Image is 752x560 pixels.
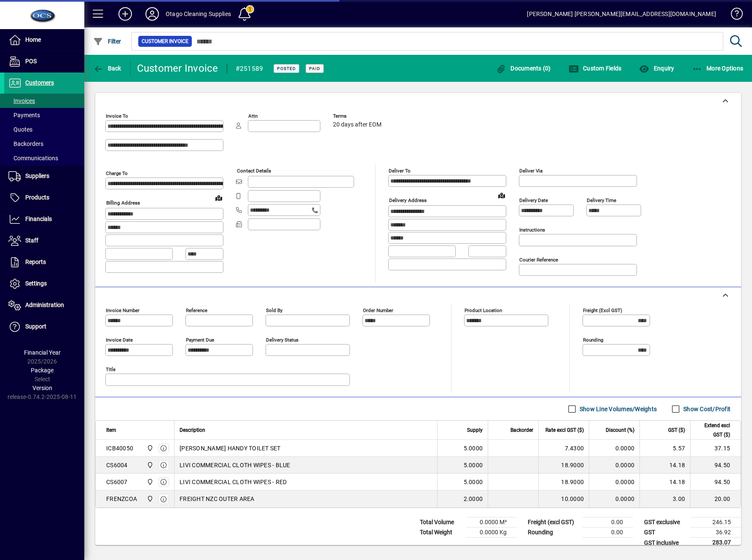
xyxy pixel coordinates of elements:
mat-label: Delivery time [587,197,616,203]
div: 18.9000 [544,478,584,486]
span: 2.0000 [464,495,483,503]
label: Show Line Volumes/Weights [578,405,657,413]
span: Home [25,36,41,43]
td: 14.18 [639,474,690,490]
mat-label: Sold by [266,307,282,313]
div: Otago Cleaning Supplies [166,7,231,21]
mat-label: Invoice To [106,113,128,119]
button: Enquiry [637,61,676,76]
span: Reports [25,258,46,265]
span: Staff [25,237,38,244]
span: FREIGHT NZC OUTER AREA [180,495,255,503]
span: Customers [25,79,54,86]
div: CS6007 [106,478,128,486]
button: Documents (0) [494,61,553,76]
td: 0.0000 M³ [466,517,517,528]
td: 14.18 [639,457,690,474]
button: Back [91,61,124,76]
button: Add [112,6,139,22]
td: 0.00 [583,517,633,528]
div: ICB40050 [106,444,133,452]
button: More Options [690,61,746,76]
div: 7.4300 [544,444,584,452]
mat-label: Title [106,366,115,372]
a: POS [4,51,84,72]
td: Freight (excl GST) [524,517,583,528]
td: 36.92 [690,528,741,538]
a: Home [4,30,84,51]
span: POS [25,58,37,65]
div: #251589 [236,62,263,75]
td: Rounding [524,528,583,538]
span: Central [145,477,154,487]
a: Payments [4,108,84,122]
span: Payments [8,112,40,118]
mat-label: Delivery status [266,337,298,343]
span: Paid [309,66,320,71]
span: Products [25,194,49,201]
mat-label: Product location [465,307,502,313]
td: 94.50 [690,457,741,474]
a: Quotes [4,122,84,137]
span: Backorder [510,425,533,435]
span: Invoices [8,97,35,104]
span: Settings [25,280,47,287]
span: Customer Invoice [142,37,188,46]
td: GST exclusive [640,517,690,528]
span: 20 days after EOM [333,121,381,128]
mat-label: Order number [363,307,393,313]
span: Item [106,425,116,435]
button: Filter [91,34,124,49]
div: FRENZCOA [106,495,137,503]
span: Filter [93,38,121,45]
td: Total Weight [416,528,466,538]
a: Invoices [4,94,84,108]
span: Quotes [8,126,32,133]
span: Communications [8,155,58,162]
a: Suppliers [4,166,84,187]
mat-label: Courier Reference [519,257,558,263]
mat-label: Charge To [106,170,128,176]
td: Total Volume [416,517,466,528]
td: GST [640,528,690,538]
a: Knowledge Base [725,2,741,29]
span: 5.0000 [464,444,483,452]
mat-label: Delivery date [519,197,548,203]
span: 5.0000 [464,478,483,486]
span: GST ($) [668,425,685,435]
td: 3.00 [639,490,690,507]
td: 5.57 [639,440,690,457]
span: Description [180,425,205,435]
button: Profile [139,6,166,22]
a: View on map [495,188,508,202]
a: Financials [4,209,84,230]
td: 94.50 [690,474,741,490]
span: Version [32,385,52,391]
div: CS6004 [106,461,128,469]
span: Posted [277,66,296,71]
button: Custom Fields [567,61,624,76]
a: Staff [4,230,84,251]
td: 283.07 [690,538,741,548]
mat-label: Payment due [186,337,214,343]
td: 0.0000 [589,440,639,457]
mat-label: Rounding [583,337,603,343]
span: Suppliers [25,172,49,179]
app-page-header-button: Back [84,61,131,76]
span: Terms [333,113,384,119]
label: Show Cost/Profit [682,405,731,413]
mat-label: Freight (excl GST) [583,307,622,313]
div: Customer Invoice [137,62,218,75]
td: 0.0000 Kg [466,528,517,538]
a: Backorders [4,137,84,151]
span: Support [25,323,46,330]
td: 0.0000 [589,457,639,474]
td: GST inclusive [640,538,690,548]
mat-label: Deliver via [519,168,543,174]
span: Financials [25,215,52,222]
td: 0.00 [583,528,633,538]
td: 20.00 [690,490,741,507]
a: Products [4,187,84,208]
mat-label: Reference [186,307,207,313]
span: Supply [467,425,483,435]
